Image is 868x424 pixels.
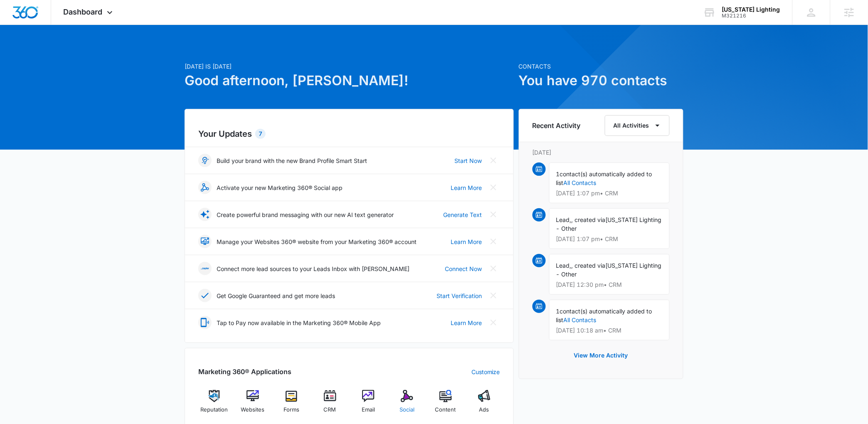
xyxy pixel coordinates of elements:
span: contact(s) automatically added to list [556,170,652,186]
h6: Recent Activity [533,121,581,131]
button: Close [487,289,500,302]
p: Create powerful brand messaging with our new AI text generator [217,210,394,219]
p: [DATE] 1:07 pm • CRM [556,190,663,196]
p: [DATE] 1:07 pm • CRM [556,236,663,242]
a: Email [353,390,385,420]
span: Content [435,406,456,414]
span: Dashboard [64,7,103,16]
a: Customize [471,367,500,376]
div: account id [722,13,780,19]
a: Reputation [198,390,230,420]
div: account name [722,6,780,13]
a: Learn More [451,183,482,192]
a: All Contacts [564,316,597,323]
a: CRM [314,390,346,420]
h2: Marketing 360® Applications [198,367,291,377]
div: 7 [255,129,266,139]
span: Lead, [556,216,572,223]
a: Learn More [451,237,482,246]
span: Websites [241,406,265,414]
p: [DATE] 12:30 pm • CRM [556,282,663,288]
p: [DATE] [533,148,670,157]
span: Email [362,406,375,414]
p: Manage your Websites 360® website from your Marketing 360® account [217,237,417,246]
span: , created via [572,262,606,269]
h1: Good afternoon, [PERSON_NAME]! [185,71,514,91]
a: Connect Now [445,264,482,273]
span: Social [399,406,414,414]
span: contact(s) automatically added to list [556,308,652,323]
a: All Contacts [564,179,597,186]
span: CRM [324,406,336,414]
a: Start Now [454,156,482,165]
span: , created via [572,216,606,223]
p: [DATE] is [DATE] [185,62,514,71]
button: Close [487,208,500,221]
a: Social [391,390,423,420]
p: [DATE] 10:18 am • CRM [556,328,663,333]
p: Get Google Guaranteed and get more leads [217,291,335,300]
button: View More Activity [566,345,636,365]
span: Forms [284,406,299,414]
h1: You have 970 contacts [519,71,683,91]
span: Lead, [556,262,572,269]
a: Generate Text [443,210,482,219]
span: [US_STATE] Lighting - Other [556,262,662,278]
button: Close [487,316,500,329]
span: 1 [556,170,560,177]
p: Tap to Pay now available in the Marketing 360® Mobile App [217,318,381,327]
span: Reputation [200,406,228,414]
span: Ads [479,406,489,414]
p: Contacts [519,62,683,71]
button: Close [487,181,500,194]
button: All Activities [605,115,670,136]
span: 1 [556,308,560,315]
a: Start Verification [436,291,482,300]
button: Close [487,235,500,248]
a: Websites [237,390,269,420]
a: Content [430,390,462,420]
a: Ads [468,390,500,420]
p: Build your brand with the new Brand Profile Smart Start [217,156,367,165]
a: Forms [276,390,308,420]
button: Close [487,154,500,167]
h2: Your Updates [198,128,500,140]
span: [US_STATE] Lighting - Other [556,216,662,232]
button: Close [487,262,500,275]
p: Connect more lead sources to your Leads Inbox with [PERSON_NAME] [217,264,409,273]
p: Activate your new Marketing 360® Social app [217,183,343,192]
a: Learn More [451,318,482,327]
